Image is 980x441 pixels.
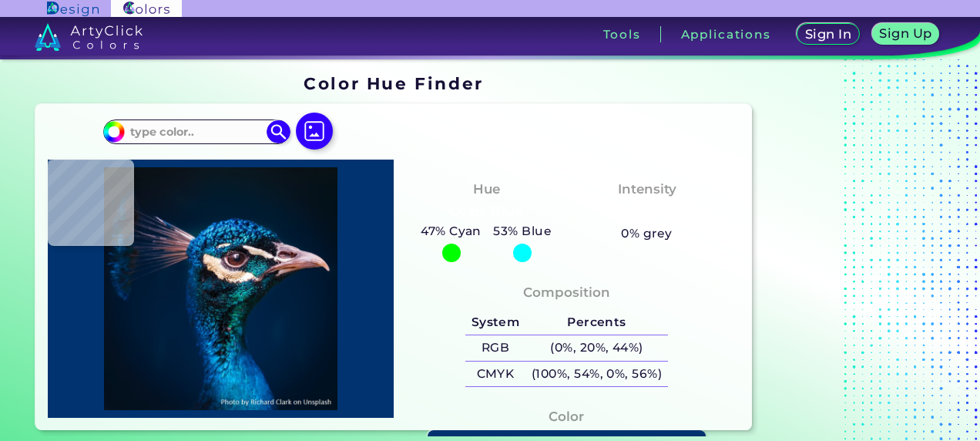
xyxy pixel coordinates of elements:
[621,224,672,244] h5: 0% grey
[618,178,676,200] h4: Intensity
[874,25,936,45] a: Sign Up
[603,29,641,40] h3: Tools
[465,362,525,387] h5: CMYK
[304,72,483,95] h1: Color Hue Finder
[525,335,668,361] h5: (0%, 20%, 44%)
[473,178,500,200] h4: Hue
[465,309,525,335] h5: System
[549,406,584,428] h4: Color
[296,113,333,150] img: icon picture
[47,2,99,16] img: ArtyClick Design logo
[267,120,290,143] img: icon search
[488,221,558,241] h5: 53% Blue
[443,203,530,221] h3: Cyan-Blue
[525,362,668,387] h5: (100%, 54%, 0%, 56%)
[881,28,930,39] h5: Sign Up
[55,167,386,410] img: img_pavlin.jpg
[807,29,850,40] h5: Sign In
[125,121,268,142] input: type color..
[613,203,680,221] h3: Vibrant
[523,281,610,304] h4: Composition
[465,335,525,361] h5: RGB
[414,221,487,241] h5: 47% Cyan
[800,25,857,45] a: Sign In
[681,29,771,40] h3: Applications
[35,23,143,51] img: logo_artyclick_colors_white.svg
[525,309,668,335] h5: Percents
